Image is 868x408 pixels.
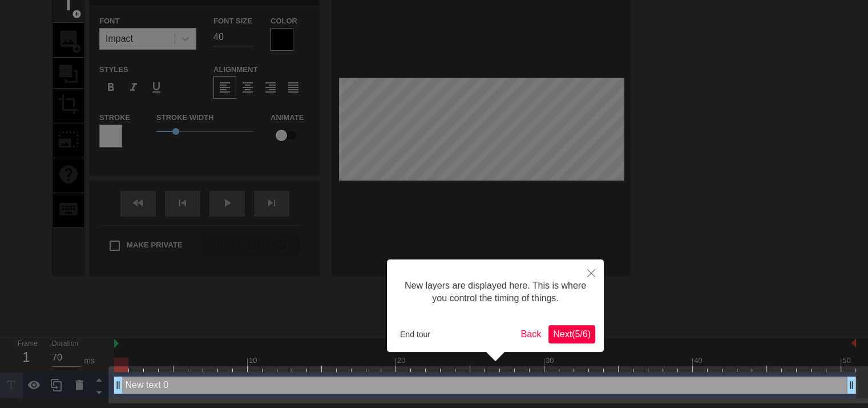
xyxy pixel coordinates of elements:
[395,268,595,317] div: New layers are displayed here. This is where you control the timing of things.
[395,326,435,343] button: End tour
[579,259,604,286] button: Close
[553,329,591,339] span: Next ( 5 / 6 )
[516,325,546,343] button: Back
[548,325,595,343] button: Next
